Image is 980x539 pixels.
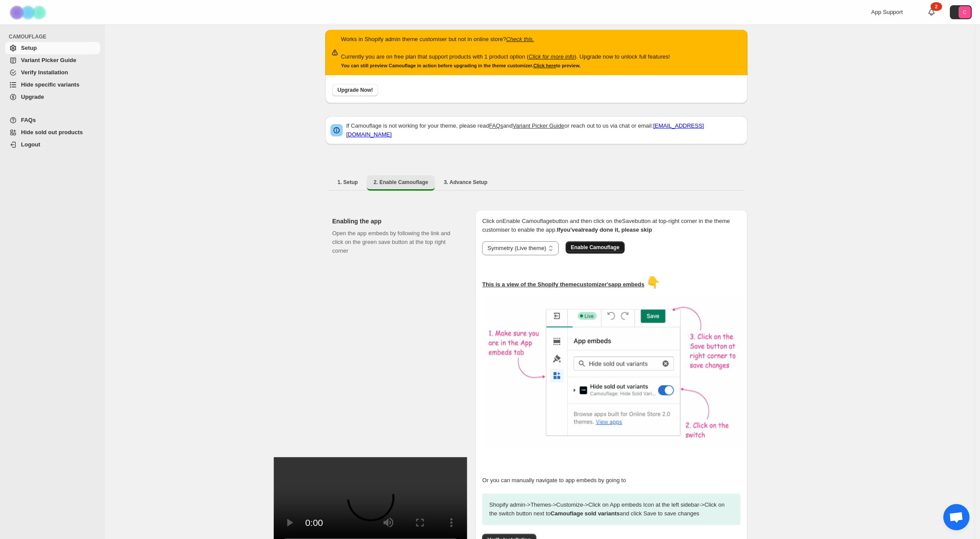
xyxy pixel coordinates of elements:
[374,179,428,186] span: 2. Enable Camouflage
[482,281,644,288] u: This is a view of the Shopify theme customizer's app embeds
[482,476,740,485] p: Or you can manually navigate to app embeds by going to
[950,5,972,19] button: Avatar with initials C
[21,45,37,51] span: Setup
[21,69,68,76] span: Verify Installation
[646,276,660,289] span: 👇
[5,54,100,66] a: Variant Picker Guide
[346,122,742,139] p: If Camouflage is not working for your theme, please read and or reach out to us via chat or email:
[7,0,51,24] img: Camouflage
[963,10,966,15] text: C
[533,63,556,68] a: Click here
[5,126,100,139] a: Hide sold out products
[5,139,100,151] a: Logout
[551,510,620,517] strong: Camouflage sold variants
[557,226,652,233] b: If you've already done it, please skip
[482,217,740,234] p: Click on Enable Camouflage button and then click on the Save button at top-right corner in the th...
[21,81,80,88] span: Hide specific variants
[337,179,358,186] span: 1. Setup
[489,122,504,129] a: FAQs
[21,57,76,63] span: Variant Picker Guide
[21,141,40,148] span: Logout
[337,87,373,94] span: Upgrade Now!
[513,122,564,129] a: Variant Picker Guide
[21,117,36,123] span: FAQs
[332,217,461,226] h2: Enabling the app
[927,8,936,17] a: 2
[5,114,100,126] a: FAQs
[332,84,378,96] button: Upgrade Now!
[341,52,670,61] p: Currently you are on free plan that support products with 1 product option ( ). Upgrade now to un...
[528,53,574,60] a: Click for more info
[5,66,100,79] a: Verify Installation
[5,42,100,54] a: Setup
[21,94,44,100] span: Upgrade
[444,179,487,186] span: 3. Advance Setup
[5,79,100,91] a: Hide specific variants
[943,504,970,530] div: Open chat
[5,91,100,103] a: Upgrade
[482,296,744,449] img: camouflage-enable
[9,33,101,40] span: CAMOUFLAGE
[959,6,971,18] span: Avatar with initials C
[21,129,83,136] span: Hide sold out products
[571,244,619,251] span: Enable Camouflage
[566,244,625,250] a: Enable Camouflage
[506,36,534,42] a: Check this.
[931,2,942,11] div: 2
[341,35,670,44] p: Works in Shopify admin theme customiser but not in online store?
[482,494,740,525] p: Shopify admin -> Themes -> Customize -> Click on App embeds Icon at the left sidebar -> Click on ...
[566,241,625,254] button: Enable Camouflage
[871,9,903,15] span: App Support
[341,63,580,68] small: You can still preview Camouflage in action before upgrading in the theme customizer. to preview.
